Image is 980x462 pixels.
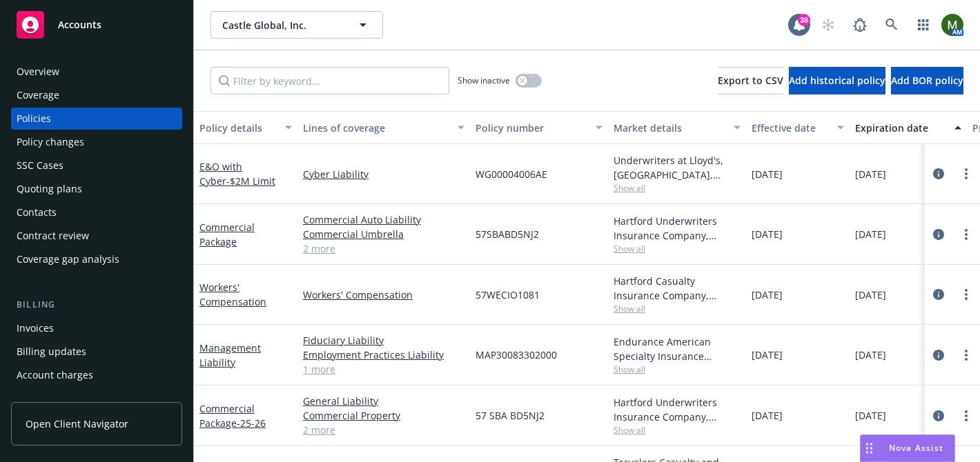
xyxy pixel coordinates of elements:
[17,108,51,130] div: Policies
[11,6,182,44] a: Accounts
[861,435,878,461] div: Drag to move
[476,227,539,241] span: 57SBABD5NJ2
[752,348,783,362] span: [DATE]
[846,11,874,39] a: Report a Bug
[17,317,54,339] div: Invoices
[199,221,255,248] a: Commercial Package
[614,274,741,303] div: Hartford Casualty Insurance Company, Hartford Insurance Group
[614,182,741,194] span: Show all
[718,74,783,87] span: Export to CSV
[958,347,974,363] a: more
[850,111,967,144] button: Expiration date
[17,131,84,153] div: Policy changes
[11,84,182,106] a: Coverage
[746,111,850,144] button: Effective date
[17,201,57,223] div: Contacts
[855,227,886,241] span: [DATE]
[752,408,783,423] span: [DATE]
[476,348,557,362] span: MAP30083302000
[614,153,741,182] div: Underwriters at Lloyd's, [GEOGRAPHIC_DATA], [PERSON_NAME] of London, CRC Group
[476,408,545,423] span: 57 SBA BD5NJ2
[752,288,783,302] span: [DATE]
[11,388,182,410] a: Installment plans
[855,167,886,181] span: [DATE]
[303,423,464,437] a: 2 more
[930,347,947,363] a: circleInformation
[303,394,464,408] a: General Liability
[614,303,741,314] span: Show all
[930,165,947,182] a: circleInformation
[303,241,464,256] a: 2 more
[11,154,182,177] a: SSC Cases
[11,225,182,247] a: Contract review
[458,74,510,86] span: Show inactive
[614,121,725,135] div: Market details
[855,348,886,362] span: [DATE]
[17,248,119,270] div: Coverage gap analysis
[226,174,275,188] span: - $2M Limit
[199,121,277,135] div: Policy details
[199,402,266,430] a: Commercial Package
[11,108,182,130] a: Policies
[11,178,182,200] a: Quoting plans
[855,408,886,423] span: [DATE]
[11,364,182,386] a: Account charges
[878,11,905,39] a: Search
[614,395,741,424] div: Hartford Underwriters Insurance Company, Hartford Insurance Group
[199,281,266,308] a: Workers' Compensation
[17,364,93,386] div: Account charges
[614,424,741,436] span: Show all
[11,298,182,312] div: Billing
[11,61,182,83] a: Overview
[789,74,885,87] span: Add historical policy
[798,14,810,26] div: 38
[303,408,464,423] a: Commercial Property
[58,19,101,30] span: Accounts
[891,74,963,87] span: Add BOR policy
[910,11,937,39] a: Switch app
[958,408,974,424] a: more
[889,442,943,454] span: Nova Assist
[303,288,464,302] a: Workers' Compensation
[718,67,783,94] button: Export to CSV
[930,226,947,243] a: circleInformation
[11,317,182,339] a: Invoices
[303,333,464,348] a: Fiduciary Liability
[17,341,86,363] div: Billing updates
[11,341,182,363] a: Billing updates
[210,67,449,94] input: Filter by keyword...
[891,67,963,94] button: Add BOR policy
[17,225,89,247] div: Contract review
[303,121,449,135] div: Lines of coverage
[26,416,128,431] span: Open Client Navigator
[476,121,587,135] div: Policy number
[303,348,464,362] a: Employment Practices Liability
[194,111,297,144] button: Policy details
[303,212,464,227] a: Commercial Auto Liability
[297,111,470,144] button: Lines of coverage
[17,84,59,106] div: Coverage
[17,178,82,200] div: Quoting plans
[958,165,974,182] a: more
[17,154,63,177] div: SSC Cases
[608,111,746,144] button: Market details
[303,227,464,241] a: Commercial Umbrella
[614,214,741,243] div: Hartford Underwriters Insurance Company, Hartford Insurance Group
[860,434,955,462] button: Nova Assist
[210,11,383,39] button: Castle Global, Inc.
[614,243,741,254] span: Show all
[199,341,261,369] a: Management Liability
[470,111,608,144] button: Policy number
[476,167,547,181] span: WG00004006AE
[199,160,275,188] a: E&O with Cyber
[11,131,182,153] a: Policy changes
[958,286,974,303] a: more
[237,416,266,430] span: - 25-26
[958,226,974,243] a: more
[222,18,342,32] span: Castle Global, Inc.
[814,11,842,39] a: Start snowing
[11,201,182,223] a: Contacts
[11,248,182,270] a: Coverage gap analysis
[855,288,886,302] span: [DATE]
[614,363,741,375] span: Show all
